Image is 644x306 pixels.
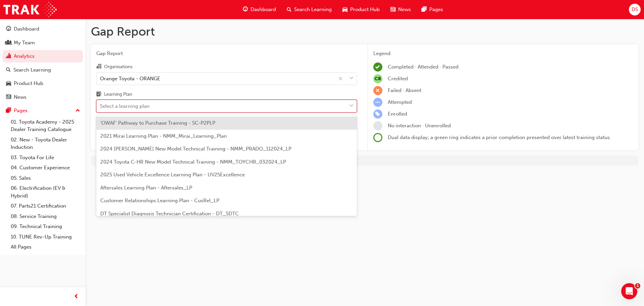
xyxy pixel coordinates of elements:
span: null-icon [373,74,382,83]
span: learningRecordVerb_NONE-icon [373,121,382,130]
a: car-iconProduct Hub [337,3,385,16]
a: 03. Toyota For Life [8,152,83,163]
span: Customer Relationships Learning Plan - CusRel_LP [100,198,219,204]
span: down-icon [349,102,354,111]
span: learningRecordVerb_ATTEMPT-icon [373,98,382,107]
a: pages-iconPages [416,3,448,16]
span: news-icon [390,5,395,14]
a: 08. Service Training [8,211,83,222]
span: 1 [635,283,640,289]
span: Credited [388,76,408,82]
span: guage-icon [243,5,248,14]
span: 2021 Mirai Learning Plan - NMM_Mirai_Learning_Plan [100,133,227,139]
span: Attempted [388,99,412,105]
span: search-icon [287,5,291,14]
span: news-icon [6,94,11,100]
span: Dual data display; a green ring indicates a prior completion presented over latest training status. [388,134,611,140]
span: search-icon [6,67,11,73]
a: 01. Toyota Academy - 2025 Dealer Training Catalogue [8,117,83,135]
a: 09. Technical Training [8,221,83,232]
span: guage-icon [6,26,11,32]
span: learningplan-icon [96,92,101,98]
span: Enrolled [388,111,407,117]
a: 05. Sales [8,173,83,183]
span: learningRecordVerb_COMPLETE-icon [373,62,382,72]
span: chart-icon [6,53,11,59]
button: Pages [3,104,83,117]
span: pages-icon [422,5,427,14]
h1: Gap Report [91,24,639,39]
button: DS [629,4,641,15]
span: Dashboard [251,6,276,13]
iframe: Intercom live chat [621,283,637,299]
a: All Pages [8,242,83,252]
div: Select a learning plan [100,102,150,110]
a: search-iconSearch Learning [281,3,337,16]
div: News [14,93,26,101]
span: DT Specialist Diagnosis Technician Certification - DT_SDTC [100,211,239,217]
span: prev-icon [74,293,79,301]
a: Product Hub [3,77,83,90]
div: Search Learning [13,66,51,74]
span: down-icon [349,74,354,83]
div: Dashboard [14,25,39,33]
div: Product Hub [14,80,43,87]
div: Legend [373,50,634,57]
a: Dashboard [3,23,83,35]
span: up-icon [75,106,80,115]
span: pages-icon [6,108,11,114]
span: 2024 [PERSON_NAME] New Model Technical Training - NMM_PRADO_112024_LP [100,146,291,152]
span: car-icon [6,81,11,87]
div: My Team [14,39,35,47]
a: Analytics [3,50,83,62]
a: 07. Parts21 Certification [8,201,83,211]
a: 10. TUNE Rev-Up Training [8,232,83,242]
a: Search Learning [3,64,83,76]
a: guage-iconDashboard [237,3,281,16]
span: 2025 Used Vehicle Excellence Learning Plan - UV25Excellence [100,172,245,178]
span: 2024 Toyota C-HR New Model Technical Training - NMM_TOYCHR_032024_LP [100,159,286,165]
a: 04. Customer Experience [8,163,83,173]
span: Product Hub [350,6,380,13]
span: learningRecordVerb_FAIL-icon [373,86,382,95]
span: Aftersales Learning Plan - Aftersales_LP [100,185,192,191]
img: Trak [3,2,57,17]
span: people-icon [6,40,11,46]
span: Failed · Absent [388,87,421,93]
div: Learning Plan [104,91,132,98]
span: Search Learning [294,6,332,13]
span: DS [632,6,638,13]
div: Pages [14,107,28,115]
span: 'OWAF' Pathway to Purchase Training - SC-P2PLP [100,120,215,126]
span: No interaction · Unenrolled [388,123,451,129]
div: Organisations [104,63,132,70]
a: 02. New - Toyota Dealer Induction [8,135,83,152]
span: News [398,6,411,13]
a: News [3,91,83,103]
span: Completed · Attended · Passed [388,64,459,70]
span: learningRecordVerb_ENROLL-icon [373,110,382,119]
a: news-iconNews [385,3,416,16]
a: 06. Electrification (EV & Hybrid) [8,183,83,201]
a: My Team [3,37,83,49]
span: car-icon [342,5,347,14]
span: Pages [429,6,443,13]
span: organisation-icon [96,64,101,70]
div: Orange Toyota - ORANGE [100,75,160,82]
span: Gap Report [96,50,357,57]
button: DashboardMy TeamAnalyticsSearch LearningProduct HubNews [3,21,83,104]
